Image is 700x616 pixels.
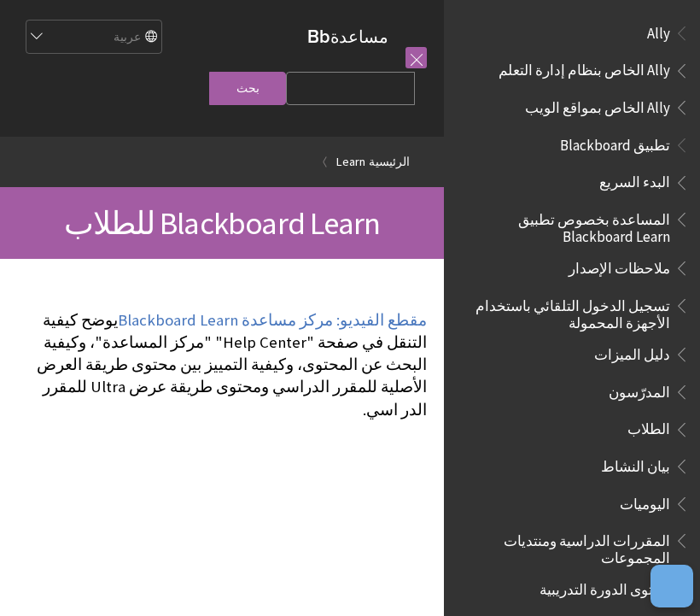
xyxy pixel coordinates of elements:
[499,56,670,79] span: Ally الخاص بنظام إدارة التعلم
[25,21,161,55] select: Site Language Selector
[560,131,670,154] span: تطبيق Blackboard
[650,565,693,607] button: فتح التفضيلات
[118,310,427,331] a: مقطع الفيديو: مركز مساعدة Blackboard Learn
[540,576,670,599] span: محتوى الدورة التدريبية
[307,26,388,47] a: مساعدةBb
[464,291,670,331] span: تسجيل الدخول التلقائي باستخدام الأجهزة المحمولة
[369,151,410,173] a: الرئيسية
[569,254,670,277] span: ملاحظات الإصدار
[307,26,330,48] strong: Bb
[627,415,670,438] span: الطلاب
[464,205,670,245] span: المساعدة بخصوص تطبيق Blackboard Learn
[64,203,380,243] span: Blackboard Learn للطلاب
[609,378,670,401] span: المدرّسون
[620,490,670,513] span: اليوميات
[601,452,670,475] span: بيان النشاط
[454,19,690,122] nav: Book outline for Anthology Ally Help
[209,72,286,105] input: بحث
[599,168,670,191] span: البدء السريع
[525,93,670,116] span: Ally الخاص بمواقع الويب
[17,309,427,421] p: يوضح كيفية التنقل في صفحة "Help Center" "مركز المساعدة"، وكيفية البحث عن المحتوى، وكيفية التمييز ...
[594,340,670,363] span: دليل الميزات
[336,151,365,173] a: Learn
[464,526,670,566] span: المقررات الدراسية ومنتديات المجموعات
[647,19,670,42] span: Ally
